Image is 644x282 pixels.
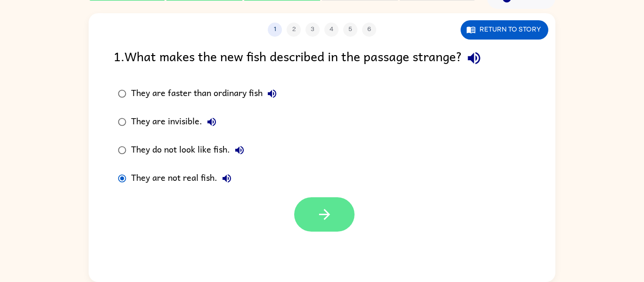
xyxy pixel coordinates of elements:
[131,113,221,131] div: They are invisible.
[263,84,281,103] button: They are faster than ordinary fish
[268,23,282,37] button: 1
[114,46,530,70] div: 1 . What makes the new fish described in the passage strange?
[131,84,281,103] div: They are faster than ordinary fish
[230,141,249,160] button: They do not look like fish.
[202,113,221,131] button: They are invisible.
[131,169,236,188] div: They are not real fish.
[217,169,236,188] button: They are not real fish.
[461,20,548,40] button: Return to story
[131,141,249,160] div: They do not look like fish.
